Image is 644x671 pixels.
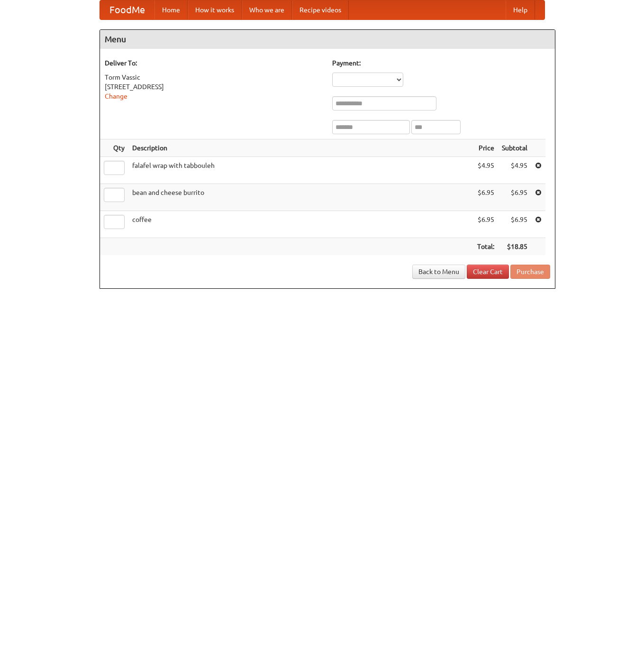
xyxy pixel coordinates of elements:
div: [STREET_ADDRESS] [105,82,323,92]
button: Purchase [510,265,550,279]
a: How it works [188,0,242,19]
td: $6.95 [498,184,531,211]
th: Qty [100,139,128,157]
th: Subtotal [498,139,531,157]
h5: Payment: [332,58,550,68]
td: $4.95 [473,157,498,184]
a: Change [105,92,127,100]
h5: Deliver To: [105,58,323,68]
td: $6.95 [473,211,498,238]
th: Description [128,139,473,157]
th: Total: [473,238,498,256]
th: Price [473,139,498,157]
h4: Menu [100,30,555,49]
a: Recipe videos [292,0,349,19]
div: Torm Vassic [105,73,323,82]
td: $4.95 [498,157,531,184]
td: bean and cheese burrito [128,184,473,211]
td: $6.95 [473,184,498,211]
a: Home [154,0,188,19]
th: $18.85 [498,238,531,256]
a: FoodMe [100,0,154,19]
a: Help [506,0,535,19]
a: Back to Menu [412,265,465,279]
a: Clear Cart [467,265,509,279]
td: coffee [128,211,473,238]
td: $6.95 [498,211,531,238]
a: Who we are [242,0,292,19]
td: falafel wrap with tabbouleh [128,157,473,184]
